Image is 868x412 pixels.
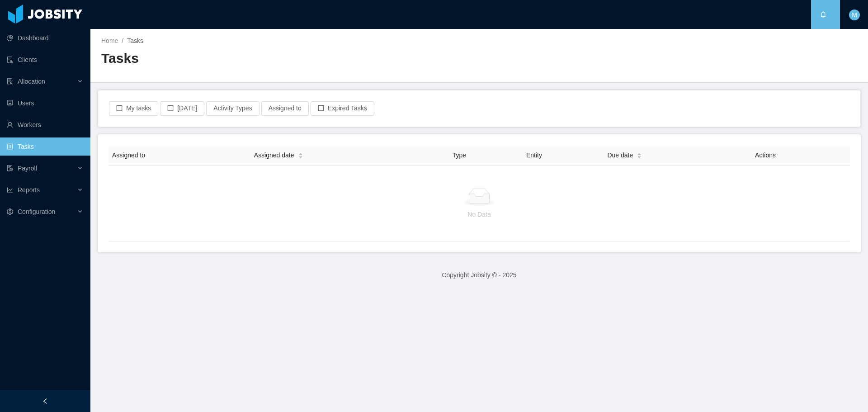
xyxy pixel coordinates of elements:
i: icon: caret-up [298,152,303,154]
footer: Copyright Jobsity © - 2025 [90,260,868,291]
i: icon: caret-down [637,155,642,158]
span: Entity [526,152,542,159]
sup: 0 [826,7,835,16]
a: icon: pie-chartDashboard [7,29,83,47]
i: icon: caret-up [637,152,642,154]
h2: Tasks [101,49,479,68]
button: icon: borderExpired Tasks [311,101,374,116]
span: Tasks [127,37,143,44]
span: Payroll [18,165,37,172]
a: icon: profileTasks [7,137,83,156]
a: icon: userWorkers [7,116,83,134]
a: icon: auditClients [7,51,83,69]
span: Assigned date [254,151,294,160]
span: Allocation [18,78,45,85]
button: icon: borderMy tasks [109,101,158,116]
button: Assigned to [261,101,309,116]
span: / [122,37,123,44]
button: Activity Types [206,101,259,116]
span: Actions [755,152,776,159]
span: Due date [607,151,633,160]
span: Type [453,152,466,159]
i: icon: file-protect [7,165,13,171]
span: Configuration [18,208,55,215]
a: icon: robotUsers [7,94,83,112]
p: No Data [116,209,843,219]
div: Sort [298,152,303,158]
span: Assigned to [112,152,145,159]
i: icon: caret-down [298,155,303,158]
a: Home [101,37,118,44]
i: icon: line-chart [7,187,13,193]
button: icon: border[DATE] [160,101,204,116]
i: icon: setting [7,208,13,215]
span: M [852,9,857,20]
i: icon: bell [820,11,826,18]
i: icon: solution [7,78,13,85]
span: Reports [18,186,40,194]
div: Sort [637,152,642,158]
